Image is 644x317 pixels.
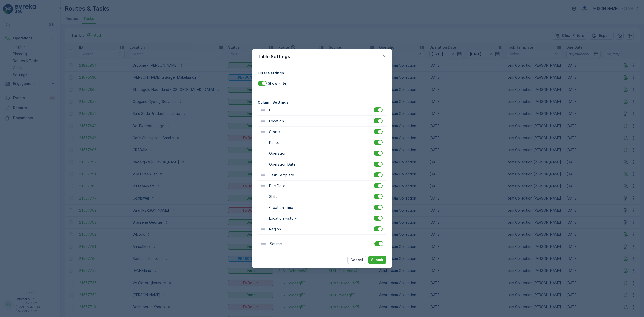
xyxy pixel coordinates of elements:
[350,257,363,262] p: Cancel
[371,257,383,262] p: Submit
[268,81,288,86] p: Show Filter
[368,256,386,264] button: Submit
[258,100,386,105] h4: Column Settings
[258,70,386,76] h4: Filter Settings
[347,256,366,264] button: Cancel
[258,53,290,60] p: Table Settings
